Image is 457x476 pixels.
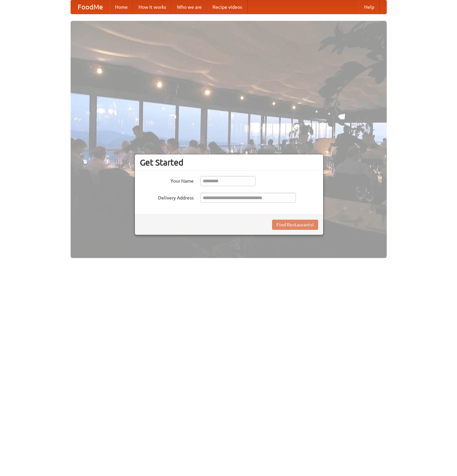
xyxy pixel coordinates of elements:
[133,0,172,14] a: How it works
[172,0,207,14] a: Who we are
[71,0,110,14] a: FoodMe
[140,157,318,168] h3: Get Started
[272,220,318,230] button: Find Restaurants!
[110,0,133,14] a: Home
[207,0,247,14] a: Recipe videos
[140,193,194,201] label: Delivery Address
[359,0,380,14] a: Help
[140,176,194,184] label: Your Name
